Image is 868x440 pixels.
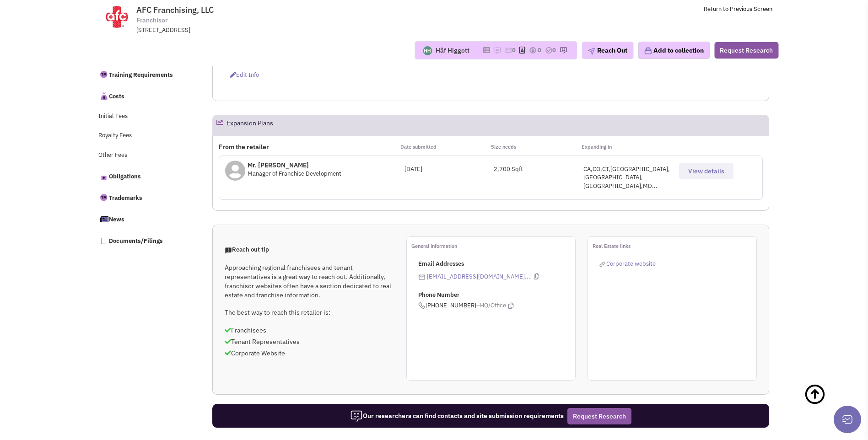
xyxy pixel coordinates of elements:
[94,209,194,229] a: News
[350,410,363,423] img: icon-researcher-20.png
[96,5,138,28] img: www.afcurgentcare.com
[593,241,756,251] p: Real Estate links
[418,302,426,309] img: icon-phone.png
[94,188,194,207] a: Trademarks
[94,108,194,125] a: Initial Fees
[491,142,582,151] p: Size needs
[219,142,400,151] p: From the retailer
[230,71,259,79] span: Edit info
[225,326,394,335] p: Franchisees
[94,86,194,106] a: Costs
[552,46,556,54] span: 0
[94,147,194,164] a: Other Fees
[582,142,672,151] p: Expanding in
[248,161,341,170] p: Mr. [PERSON_NAME]
[418,260,575,268] p: Email Addresses
[545,47,552,54] img: TaskCount.png
[582,42,633,59] button: Reach Out
[599,262,605,267] img: reachlinkicon.png
[94,231,194,250] a: Documents/Filings
[476,301,506,310] span: –HQ/Office
[529,47,536,54] img: icon-dealamount.png
[644,47,652,55] img: icon-collection-lavender.png
[94,127,194,145] a: Royalty Fees
[411,241,575,251] p: General information
[226,115,273,135] h2: Expansion Plans
[248,170,341,177] span: Manager of Franchise Development
[418,301,575,310] span: [PHONE_NUMBER]
[538,46,541,54] span: 0
[225,246,269,253] span: Reach out tip
[436,46,469,55] div: Hâf Higgott
[494,165,583,174] div: 2,700 Sqft
[638,42,710,59] button: Add to collection
[588,48,595,55] img: plane.png
[136,26,375,35] div: [STREET_ADDRESS]
[404,165,494,174] div: [DATE]
[679,163,733,179] button: View details
[94,65,194,84] a: Training Requirements
[688,167,724,175] span: View details
[350,412,564,420] span: Our researchers can find contacts and site submission requirements
[225,337,394,346] p: Tenant Representatives
[494,47,501,54] img: icon-note.png
[560,47,567,54] img: research-icon.png
[225,263,394,300] p: Approaching regional franchisees and tenant representatives is a great way to reach out. Addition...
[505,47,512,54] img: icon-email-active-16.png
[225,308,394,317] p: The best way to reach this retailer is:
[583,165,673,191] div: CA,CO,CT,[GEOGRAPHIC_DATA],[GEOGRAPHIC_DATA],[GEOGRAPHIC_DATA],MD...
[606,260,656,268] span: Corporate website
[567,408,631,424] button: Request Research
[136,16,167,25] span: Franchisor
[704,5,772,13] a: Return to Previous Screen
[418,291,575,300] p: Phone Number
[714,42,778,59] button: Request Research
[512,46,516,54] span: 0
[599,260,656,268] a: Corporate website
[804,374,850,434] a: Back To Top
[418,274,426,281] img: icon-email-active-16.png
[427,273,530,280] a: [EMAIL_ADDRESS][DOMAIN_NAME]...
[94,166,194,186] a: Obligations
[400,142,491,151] p: Date submitted
[225,349,394,358] p: Corporate Website
[136,5,214,15] span: AFC Franchising, LLC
